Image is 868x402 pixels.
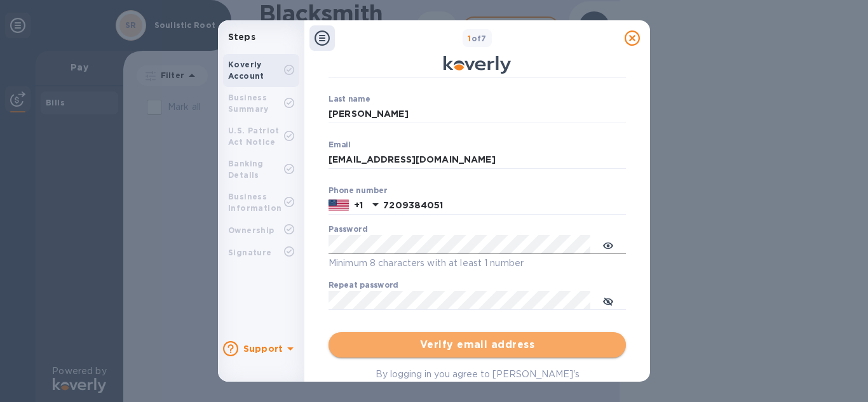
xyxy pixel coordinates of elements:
[329,198,349,212] img: US
[228,126,280,147] b: U.S. Patriot Act Notice
[228,60,264,81] b: Koverly Account
[329,226,367,234] label: Password
[468,34,487,43] b: of 7
[228,93,269,114] b: Business Summary
[228,32,255,42] b: Steps
[329,95,370,103] label: Last name
[228,159,264,180] b: Banking Details
[228,225,275,235] b: Ownership
[376,369,580,391] span: By logging in you agree to [PERSON_NAME]'s and .
[329,282,398,290] label: Repeat password
[228,248,272,257] b: Signature
[329,151,626,170] input: Email
[228,192,281,213] b: Business Information
[329,332,626,358] button: Verify email address
[339,337,616,352] span: Verify email address
[243,344,283,354] b: Support
[595,232,621,257] button: toggle password visibility
[595,288,621,313] button: toggle password visibility
[329,141,351,149] label: Email
[329,187,387,194] label: Phone number
[468,34,471,43] span: 1
[354,199,363,211] p: +1
[329,256,626,271] p: Minimum 8 characters with at least 1 number
[329,105,626,124] input: Enter your last name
